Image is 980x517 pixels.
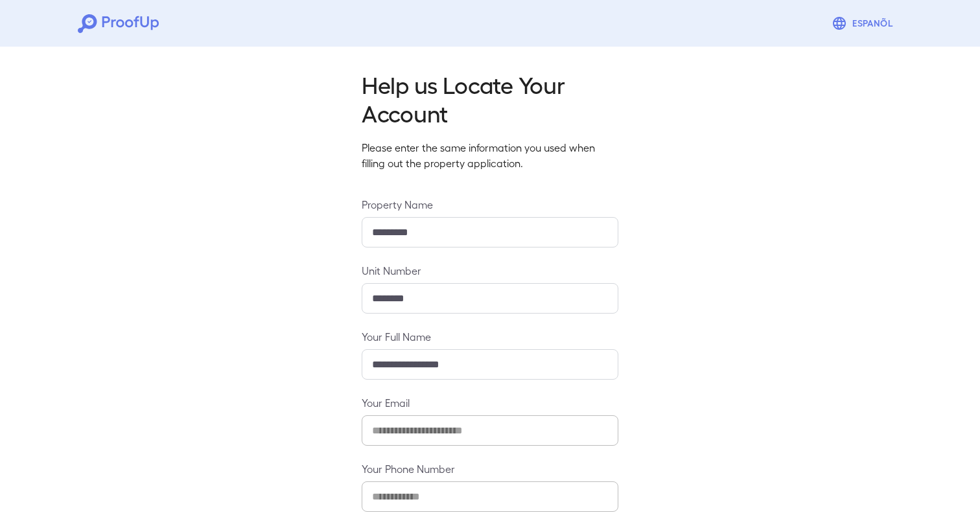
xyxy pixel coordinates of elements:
button: Espanõl [826,10,902,36]
label: Unit Number [362,263,618,278]
h2: Help us Locate Your Account [362,70,618,127]
p: Please enter the same information you used when filling out the property application. [362,140,618,171]
label: Your Email [362,395,618,410]
label: Your Full Name [362,329,618,344]
label: Your Phone Number [362,461,618,476]
label: Property Name [362,197,618,212]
